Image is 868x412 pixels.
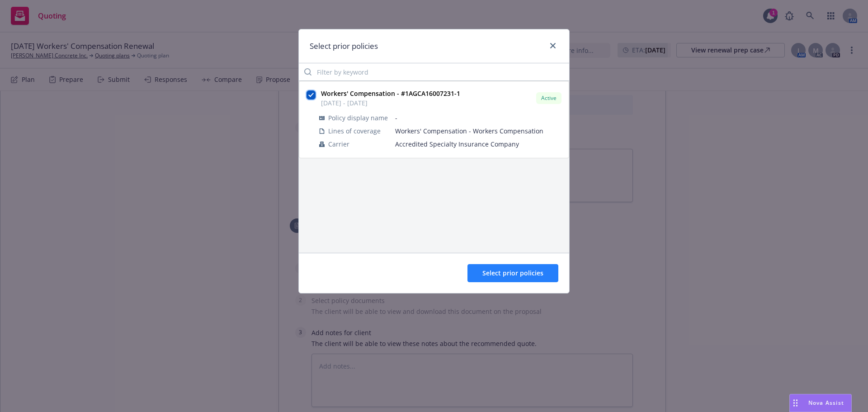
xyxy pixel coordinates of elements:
span: Policy display name [328,113,388,123]
span: [DATE] - [DATE] [321,98,460,108]
span: Nova Assist [808,399,844,407]
strong: Workers' Compensation - #1AGCA16007231-1 [321,89,460,98]
span: Carrier [328,139,349,149]
span: - [395,113,561,123]
div: Drag to move [790,394,801,412]
span: Accredited Specialty Insurance Company [395,139,561,149]
input: Filter by keyword [299,63,569,81]
button: Nova Assist [789,394,852,412]
h1: Select prior policies [310,40,378,52]
span: Select prior policies [482,269,543,277]
span: Active [540,94,558,102]
a: close [547,40,558,51]
span: Lines of coverage [328,126,381,136]
span: Workers' Compensation - Workers Compensation [395,126,561,136]
button: Select prior policies [467,264,558,282]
